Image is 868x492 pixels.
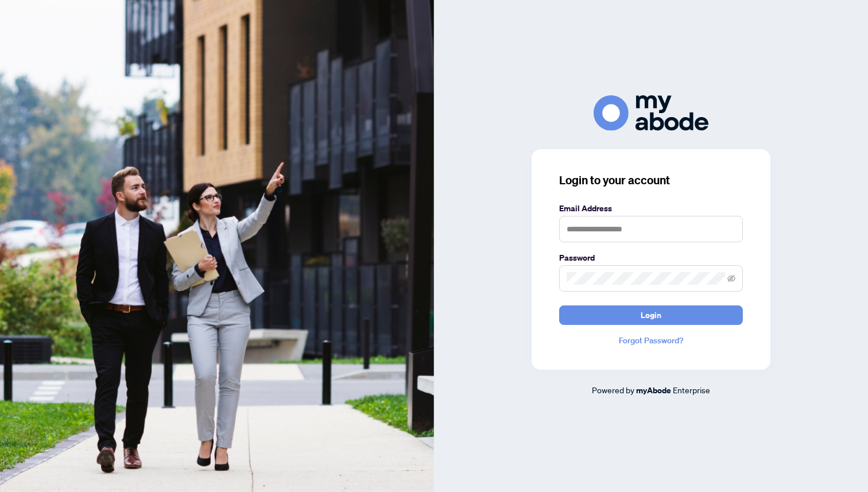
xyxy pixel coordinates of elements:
span: eye-invisible [727,274,735,282]
label: Email Address [559,202,743,215]
label: Password [559,251,743,264]
span: Powered by [592,385,634,395]
button: Login [559,305,743,325]
span: Enterprise [673,385,710,395]
a: Forgot Password? [559,334,743,347]
img: ma-logo [594,95,708,130]
span: Login [641,306,661,324]
a: myAbode [636,384,671,397]
h3: Login to your account [559,172,743,188]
